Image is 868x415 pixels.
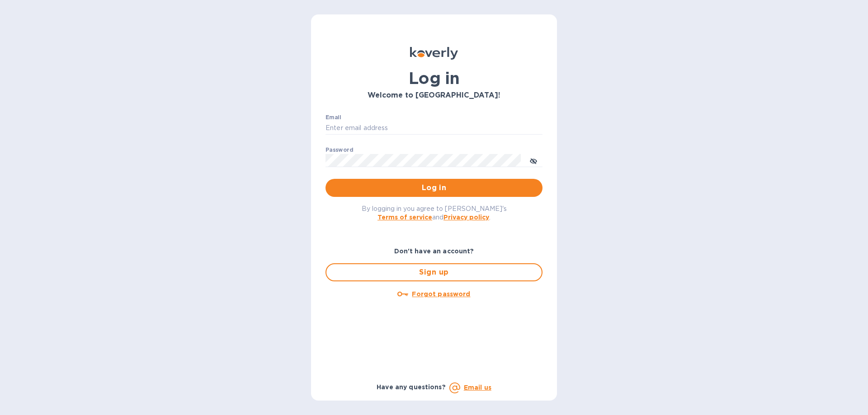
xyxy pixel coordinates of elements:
[377,214,432,221] a: Terms of service
[325,179,542,197] button: Log in
[464,384,491,391] a: Email us
[410,47,458,60] img: Koverly
[412,290,470,298] u: Forgot password
[325,121,542,135] input: Enter email address
[325,115,341,120] label: Email
[443,214,489,221] a: Privacy policy
[377,383,446,391] b: Have any questions?
[333,182,535,193] span: Log in
[325,69,542,88] h1: Log in
[325,91,542,100] h3: Welcome to [GEOGRAPHIC_DATA]!
[524,151,542,169] button: toggle password visibility
[394,247,474,255] b: Don't have an account?
[325,263,542,281] button: Sign up
[334,267,534,278] span: Sign up
[362,205,507,221] span: By logging in you agree to [PERSON_NAME]'s and .
[325,147,353,153] label: Password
